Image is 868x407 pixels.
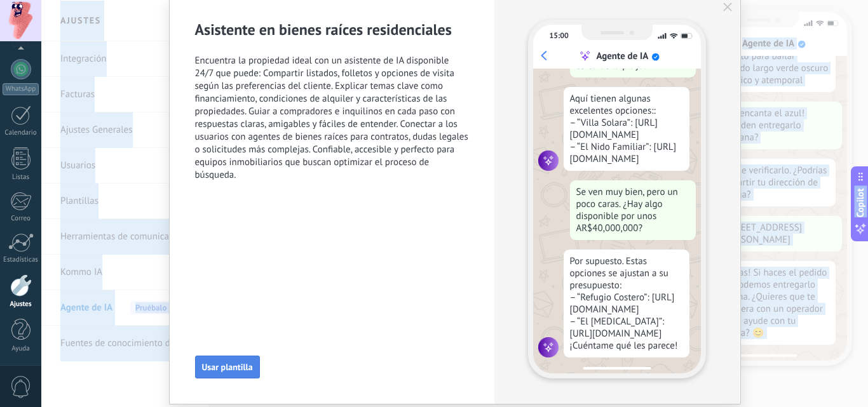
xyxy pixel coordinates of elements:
[3,300,39,309] div: Ajustes
[564,250,689,357] div: Por supuesto. Estas opciones se ajustan a su presupuesto: – “Refugio Costero”: [URL][DOMAIN_NAME]...
[3,173,39,182] div: Listas
[549,31,568,41] div: 15:00
[3,83,39,95] div: WhatsApp
[538,337,559,357] img: agent icon
[570,180,696,240] div: Se ven muy bien, pero un poco caras. ¿Hay algo disponible por unos AR$40,000,000?
[538,150,559,171] img: agent icon
[596,50,648,62] div: Agente de IA
[195,20,470,39] h2: Asistente en bienes raíces residenciales
[564,87,689,171] div: Aquí tienen algunas excelentes opciones:: – “Villa Solara”: [URL][DOMAIN_NAME] – “El Nido Familia...
[195,356,260,378] button: Usar plantilla
[195,55,470,182] span: Encuentra la propiedad ideal con un asistente de IA disponible 24/7 que puede: Compartir listados...
[202,363,253,371] span: Usar plantilla
[854,188,867,217] span: Copilot
[3,345,39,353] div: Ayuda
[3,256,39,264] div: Estadísticas
[3,129,39,137] div: Calendario
[3,215,39,223] div: Correo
